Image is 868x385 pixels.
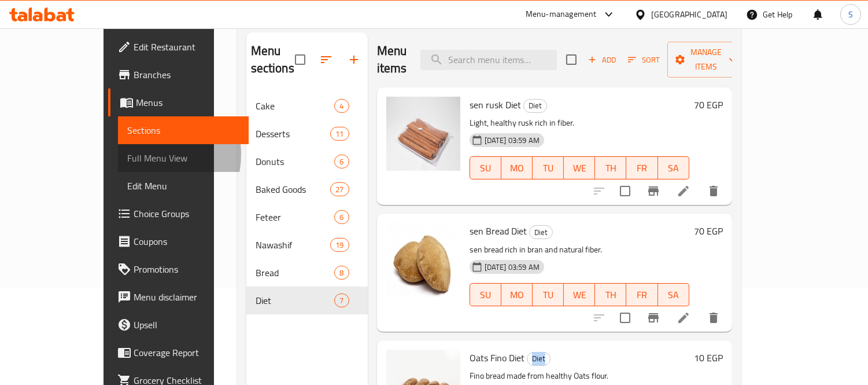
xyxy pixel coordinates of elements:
[256,266,335,280] span: Bread
[529,225,553,239] div: Diet
[256,210,335,224] span: Feteer
[625,51,663,69] button: Sort
[600,160,622,177] span: TH
[506,160,528,177] span: MO
[108,33,249,61] a: Edit Restaurant
[246,231,368,259] div: Nawashif19
[677,45,736,74] span: Manage items
[108,339,249,366] a: Coverage Report
[475,287,497,303] span: SU
[470,369,689,383] p: Fino bread made from healthy Oats flour.
[134,207,239,221] span: Choice Groups
[631,287,653,303] span: FR
[694,223,723,239] h6: 70 EGP
[595,156,626,179] button: TH
[127,123,239,137] span: Sections
[331,240,348,251] span: 19
[470,116,689,130] p: Light, healthy rusk rich in fiber.
[626,283,658,306] button: FR
[470,243,689,257] p: sen bread rich in bran and natural fiber.
[118,172,249,200] a: Edit Menu
[330,238,349,252] div: items
[134,40,239,54] span: Edit Restaurant
[677,311,690,325] a: Edit menu item
[537,287,559,303] span: TU
[246,148,368,175] div: Donuts6
[335,156,348,167] span: 6
[631,160,653,177] span: FR
[640,304,667,332] button: Branch-specific-item
[331,184,348,195] span: 27
[334,266,349,280] div: items
[256,294,335,307] span: Diet
[108,311,249,339] a: Upsell
[480,262,544,273] span: [DATE] 03:59 AM
[134,346,239,360] span: Coverage Report
[677,184,690,198] a: Edit menu item
[340,46,368,74] button: Add section
[256,127,331,141] span: Desserts
[386,97,460,171] img: sen rusk Diet
[256,182,331,196] span: Baked Goods
[613,306,637,330] span: Select to update
[667,42,745,78] button: Manage items
[640,177,667,205] button: Branch-specific-item
[251,42,295,77] h2: Menu sections
[470,156,501,179] button: SU
[134,290,239,304] span: Menu disclaimer
[470,222,527,240] span: sen Bread Diet
[533,156,564,179] button: TU
[246,259,368,287] div: Bread8
[530,226,552,239] span: Diet
[663,160,685,177] span: SA
[537,160,559,177] span: TU
[246,92,368,120] div: Cake4
[523,99,547,113] div: Diet
[134,234,239,248] span: Coupons
[330,127,349,141] div: items
[377,42,407,77] h2: Menu items
[335,267,348,278] span: 8
[524,99,546,112] span: Diet
[246,120,368,148] div: Desserts11
[694,97,723,113] h6: 70 EGP
[568,160,590,177] span: WE
[246,287,368,314] div: Diet7
[256,99,335,113] span: Cake
[386,223,460,297] img: sen Bread Diet
[108,255,249,283] a: Promotions
[246,203,368,231] div: Feteer6
[108,228,249,255] a: Coupons
[136,96,239,109] span: Menus
[506,287,528,303] span: MO
[127,151,239,165] span: Full Menu View
[527,352,550,365] span: Diet
[335,295,348,306] span: 7
[694,350,723,366] h6: 10 EGP
[108,200,249,228] a: Choice Groups
[628,53,660,67] span: Sort
[330,182,349,196] div: items
[331,129,348,140] span: 11
[613,179,637,203] span: Select to update
[620,51,667,69] span: Sort items
[335,101,348,112] span: 4
[335,212,348,223] span: 6
[583,51,620,69] span: Add item
[108,61,249,89] a: Branches
[658,283,689,306] button: SA
[848,8,853,21] span: S
[108,283,249,311] a: Menu disclaimer
[256,155,335,168] span: Donuts
[480,135,544,146] span: [DATE] 03:59 AM
[246,87,368,319] nav: Menu sections
[470,96,521,113] span: sen rusk Diet
[501,156,533,179] button: MO
[134,68,239,82] span: Branches
[127,179,239,193] span: Edit Menu
[334,294,349,307] div: items
[658,156,689,179] button: SA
